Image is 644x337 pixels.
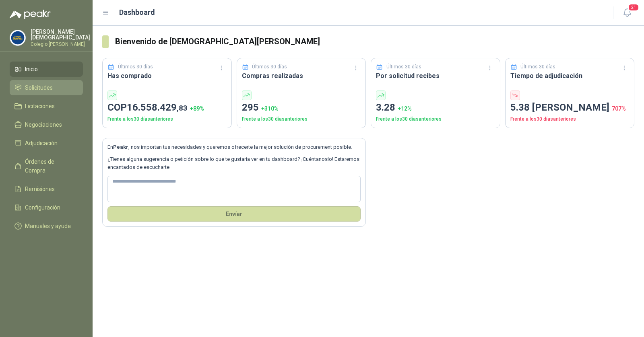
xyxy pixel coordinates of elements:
p: Frente a los 30 días anteriores [376,115,495,123]
span: Órdenes de Compra [25,157,75,175]
span: Configuración [25,203,60,212]
span: + 310 % [261,105,279,112]
h3: Tiempo de adjudicación [510,71,630,81]
span: 16.558.429 [127,102,188,113]
h3: Has comprado [107,71,227,81]
h3: Bienvenido de [DEMOGRAPHIC_DATA][PERSON_NAME] [115,35,634,48]
span: 21 [628,4,639,11]
p: Últimos 30 días [252,63,287,71]
h3: Compras realizadas [242,71,361,81]
button: 21 [620,6,634,20]
span: Manuales y ayuda [25,222,71,230]
p: ¿Tienes alguna sugerencia o petición sobre lo que te gustaría ver en tu dashboard? ¡Cuéntanoslo! ... [107,155,361,172]
span: Solicitudes [25,83,53,92]
p: 5.38 [PERSON_NAME] [510,100,630,115]
a: Remisiones [10,181,83,197]
p: Últimos 30 días [386,63,421,71]
span: Licitaciones [25,102,55,111]
p: [PERSON_NAME] [DEMOGRAPHIC_DATA] [31,29,90,40]
a: Órdenes de Compra [10,154,83,178]
span: Inicio [25,65,38,74]
a: Configuración [10,200,83,215]
span: 707 % [612,105,626,112]
a: Adjudicación [10,136,83,151]
a: Manuales y ayuda [10,218,83,234]
img: Logo peakr [10,10,51,19]
p: Frente a los 30 días anteriores [107,115,227,123]
img: Company Logo [10,30,25,45]
p: Últimos 30 días [118,63,153,71]
h1: Dashboard [119,7,155,18]
h3: Por solicitud recibes [376,71,495,81]
p: Colegio [PERSON_NAME] [31,42,90,47]
p: 3.28 [376,100,495,115]
span: ,83 [177,103,188,113]
span: Negociaciones [25,120,62,129]
p: Últimos 30 días [520,63,555,71]
p: COP [107,100,227,115]
p: Frente a los 30 días anteriores [242,115,361,123]
span: Adjudicación [25,139,58,148]
button: Envíar [107,206,361,222]
p: Frente a los 30 días anteriores [510,115,630,123]
span: + 89 % [190,105,204,112]
a: Licitaciones [10,99,83,114]
p: 295 [242,100,361,115]
a: Inicio [10,62,83,77]
span: Remisiones [25,185,55,193]
a: Solicitudes [10,80,83,95]
b: Peakr [113,144,128,150]
p: En , nos importan tus necesidades y queremos ofrecerte la mejor solución de procurement posible. [107,143,361,151]
span: + 12 % [398,105,412,112]
a: Negociaciones [10,117,83,132]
